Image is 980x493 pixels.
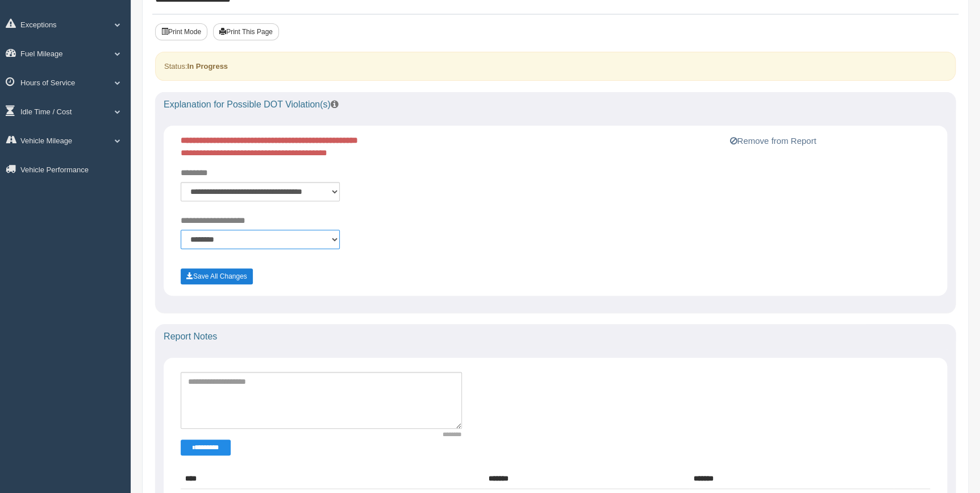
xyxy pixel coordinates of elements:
[187,62,228,71] strong: In Progress
[213,23,279,40] button: Print This Page
[155,324,956,349] div: Report Notes
[155,23,207,40] button: Print Mode
[726,134,819,148] button: Remove from Report
[181,440,231,455] button: Change Filter Options
[155,52,956,81] div: Status:
[155,92,956,117] div: Explanation for Possible DOT Violation(s)
[181,268,253,284] button: Save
